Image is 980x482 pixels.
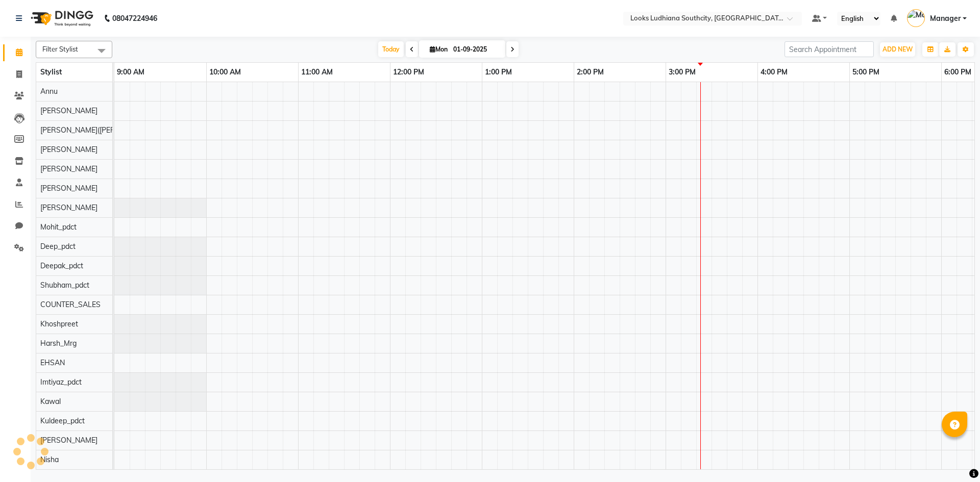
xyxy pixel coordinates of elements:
span: Stylist [40,67,62,77]
span: Nisha [40,455,59,464]
span: [PERSON_NAME] [40,145,97,154]
span: ADD NEW [883,45,913,53]
img: Manager [907,9,925,27]
span: Kuldeep_pdct [40,416,85,425]
span: Deepak_pdct [40,261,83,270]
button: ADD NEW [880,42,915,57]
span: EHSAN [40,358,65,367]
a: 5:00 PM [850,65,882,80]
span: Filter Stylist [42,45,78,53]
span: Shubham_pdct [40,281,89,290]
span: Annu [40,87,58,96]
span: Imtiyaz_pdct [40,377,82,387]
span: [PERSON_NAME] [40,436,97,445]
a: 1:00 PM [482,65,514,80]
img: logo [26,4,96,33]
a: 3:00 PM [666,65,698,80]
span: Kawal [40,397,61,406]
span: Khoshpreet [40,319,78,328]
span: Mohit_pdct [40,222,77,232]
a: 10:00 AM [207,65,243,80]
input: Search Appointment [785,41,874,57]
span: Today [378,41,404,57]
a: 12:00 PM [390,65,427,80]
a: 4:00 PM [758,65,790,80]
span: [PERSON_NAME] [40,106,97,115]
b: 08047224946 [112,4,157,33]
a: 2:00 PM [574,65,606,80]
span: [PERSON_NAME] [40,184,97,193]
span: Harsh_Mrg [40,339,77,348]
span: [PERSON_NAME] [40,164,97,173]
span: COUNTER_SALES [40,300,101,309]
a: 6:00 PM [942,65,974,80]
span: [PERSON_NAME] [40,203,97,212]
span: [PERSON_NAME]([PERSON_NAME]) [40,125,159,135]
span: Manager [930,13,961,24]
a: 9:00 AM [114,65,147,80]
input: 2025-09-01 [450,42,501,57]
span: Mon [427,45,450,53]
span: Deep_pdct [40,242,76,251]
a: 11:00 AM [299,65,335,80]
